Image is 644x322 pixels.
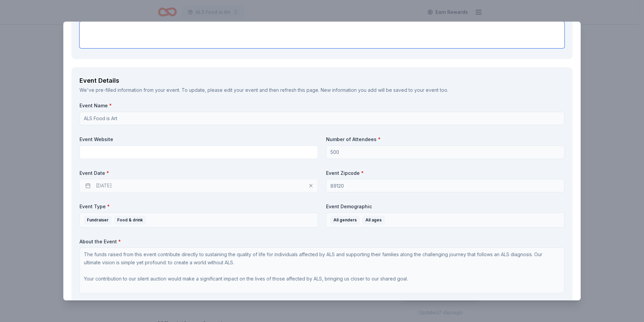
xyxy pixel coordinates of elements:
label: Event Date [79,170,318,177]
div: All genders [330,216,360,224]
div: We've pre-filled information from your event. To update, please edit your event and then refresh ... [79,86,565,94]
div: Fundraiser [84,216,111,224]
div: All ages [362,216,385,224]
label: Number of Attendees [326,136,565,143]
button: All gendersAll ages [326,213,565,227]
button: FundraiserFood & drink [79,213,318,227]
label: About the Event [79,238,565,245]
label: Event Zipcode [326,170,565,177]
div: Food & drink [114,216,146,224]
textarea: The funds raised from this event contribute directly to sustaining the quality of life for indivi... [79,247,565,293]
label: Event Type [79,203,318,210]
div: Event Details [79,75,565,86]
label: Event Website [79,136,318,143]
label: Event Demographic [326,203,565,210]
label: Event Name [79,102,565,109]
